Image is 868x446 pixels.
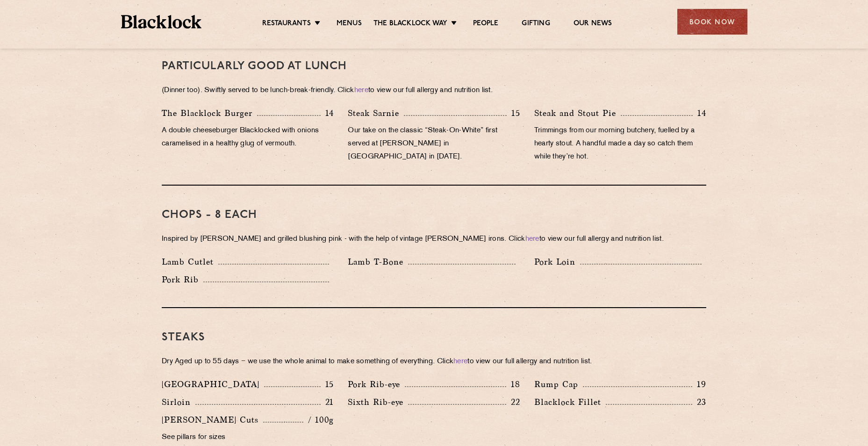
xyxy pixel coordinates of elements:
p: Rump Cap [534,378,583,391]
p: [GEOGRAPHIC_DATA] [162,378,264,391]
a: Our News [574,19,612,29]
a: here [453,358,467,365]
a: here [525,236,539,243]
a: Menus [337,19,362,29]
p: Our take on the classic “Steak-On-White” first served at [PERSON_NAME] in [GEOGRAPHIC_DATA] in [D... [348,124,520,164]
p: See pillars for sizes [162,431,334,444]
p: 22 [506,396,520,408]
a: here [354,87,368,94]
p: Pork Loin [534,255,580,268]
div: Book Now [677,9,747,35]
p: Sixth Rib-eye [348,396,408,409]
a: Gifting [522,19,550,29]
p: Trimmings from our morning butchery, fuelled by a hearty stout. A handful made a day so catch the... [534,124,706,164]
p: Inspired by [PERSON_NAME] and grilled blushing pink - with the help of vintage [PERSON_NAME] iron... [162,233,706,246]
p: 14 [321,107,334,119]
p: Steak and Stout Pie [534,107,621,120]
p: (Dinner too). Swiftly served to be lunch-break-friendly. Click to view our full allergy and nutri... [162,84,706,97]
p: Blacklock Fillet [534,396,606,409]
a: People [473,19,498,29]
p: A double cheeseburger Blacklocked with onions caramelised in a healthy glug of vermouth. [162,124,334,151]
p: 14 [693,107,706,119]
p: 15 [507,107,520,119]
p: Dry Aged up to 55 days − we use the whole animal to make something of everything. Click to view o... [162,355,706,368]
p: 15 [321,378,334,390]
img: BL_Textured_Logo-footer-cropped.svg [121,15,202,29]
p: / 100g [303,414,334,426]
p: Pork Rib [162,273,203,286]
p: 18 [506,378,520,390]
p: Lamb Cutlet [162,255,218,268]
p: The Blacklock Burger [162,107,257,120]
p: 21 [321,396,334,408]
p: 19 [692,378,706,390]
p: Lamb T-Bone [348,255,408,268]
h3: PARTICULARLY GOOD AT LUNCH [162,60,706,72]
a: The Blacklock Way [373,19,447,29]
h3: Chops - 8 each [162,209,706,221]
p: [PERSON_NAME] Cuts [162,413,263,426]
h3: Steaks [162,331,706,344]
p: Pork Rib-eye [348,378,405,391]
p: 23 [692,396,706,408]
p: Sirloin [162,396,195,409]
p: Steak Sarnie [348,107,404,120]
a: Restaurants [262,19,311,29]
